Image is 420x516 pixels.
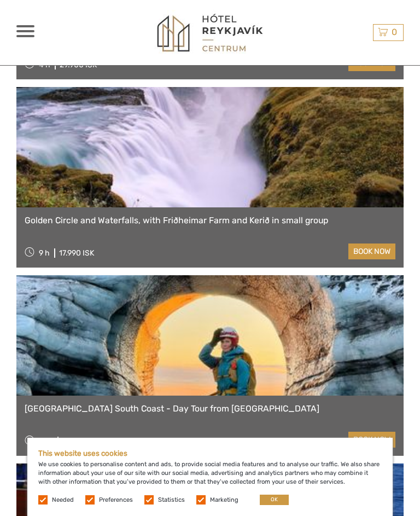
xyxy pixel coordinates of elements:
span: 0 [390,27,399,37]
a: [GEOGRAPHIC_DATA] South Coast - Day Tour from [GEOGRAPHIC_DATA] [25,404,395,414]
a: Golden Circle and Waterfalls, with Friðheimar Farm and Kerið in small group [25,216,395,226]
h5: This website uses cookies [38,449,382,457]
div: 37.936 ISK [62,437,98,446]
p: We're away right now. Please check back later! [15,19,124,28]
button: OK [260,495,289,505]
button: Open LiveChat chat widget [126,17,139,30]
a: book now [348,243,395,259]
label: Preferences [99,496,133,505]
label: Marketing [210,496,238,505]
label: Needed [52,496,74,505]
span: 9 h [39,248,50,258]
label: Statistics [158,496,185,505]
img: 1302-193844b0-62ee-484d-874e-72dc28c7b514_logo_big.jpg [150,10,270,56]
span: 12 h [39,437,53,446]
div: We use cookies to personalise content and ads, to provide social media features and to analyse ou... [27,438,393,516]
a: book now [348,432,395,448]
div: 17.990 ISK [59,248,94,258]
